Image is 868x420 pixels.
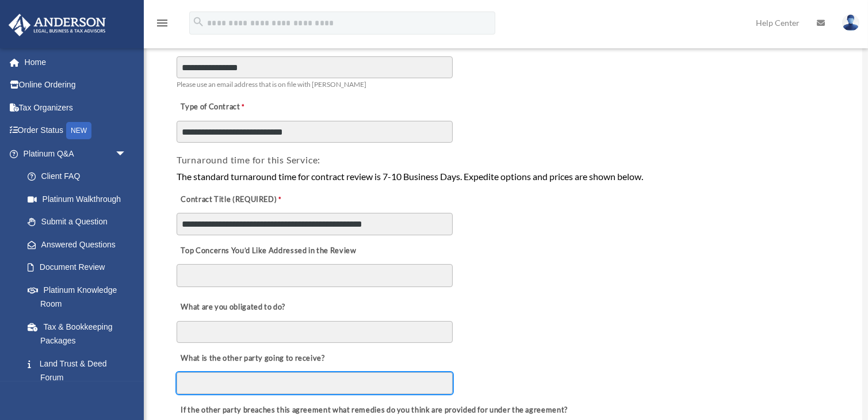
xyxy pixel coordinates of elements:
span: arrow_drop_down [115,142,138,166]
label: What are you obligated to do? [177,300,292,316]
a: Platinum Q&Aarrow_drop_down [8,142,144,165]
a: menu [155,20,169,30]
label: If the other party breaches this agreement what remedies do you think are provided for under the ... [177,402,571,418]
i: menu [155,16,169,30]
a: Platinum Walkthrough [16,188,144,211]
a: Client FAQ [16,165,144,188]
span: Turnaround time for this Service: [177,154,320,165]
a: Tax & Bookkeeping Packages [16,315,144,352]
a: Answered Questions [16,233,144,256]
a: Submit a Question [16,211,144,234]
a: Platinum Knowledge Room [16,278,144,315]
a: Online Ordering [8,74,144,97]
i: search [192,16,205,28]
a: Document Review [16,256,138,279]
label: Top Concerns You’d Like Addressed in the Review [177,243,360,259]
img: Anderson Advisors Platinum Portal [5,14,109,36]
div: The standard turnaround time for contract review is 7-10 Business Days. Expedite options and pric... [177,169,833,184]
a: Home [8,51,144,74]
label: Contract Title (REQUIRED) [177,192,292,208]
div: NEW [66,122,91,139]
span: Please use an email address that is on file with [PERSON_NAME] [177,80,366,89]
a: Tax Organizers [8,96,144,119]
a: Order StatusNEW [8,119,144,143]
label: What is the other party going to receive? [177,351,328,367]
img: User Pic [842,14,859,31]
a: Land Trust & Deed Forum [16,352,144,389]
label: Type of Contract [177,100,292,116]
